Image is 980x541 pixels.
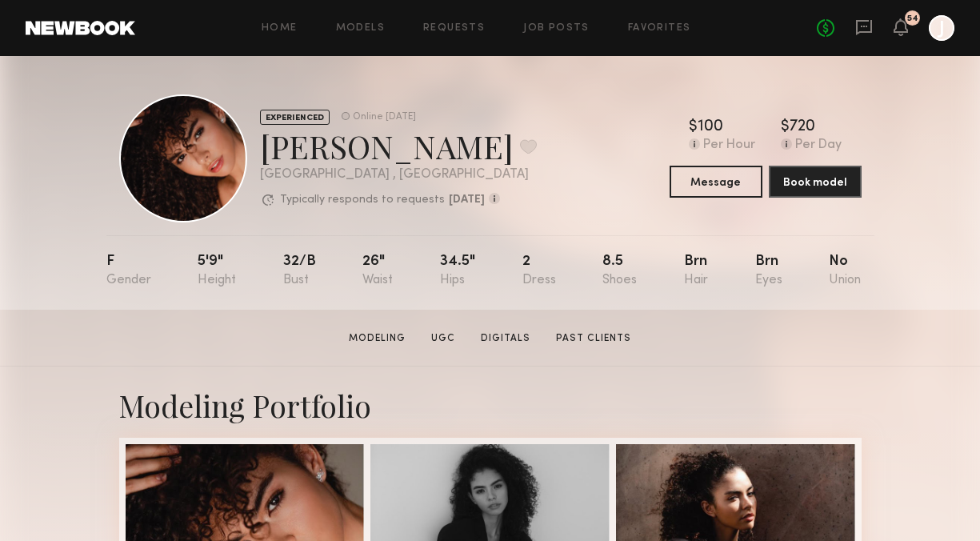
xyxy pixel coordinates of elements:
a: Favorites [628,23,691,34]
div: 720 [790,119,815,135]
a: Modeling [342,331,412,346]
div: $ [781,119,790,135]
div: Per Day [795,138,842,153]
button: Message [670,166,762,198]
a: Digitals [474,331,537,346]
div: Online [DATE] [353,112,416,122]
a: J [929,15,954,41]
div: F [106,254,151,287]
div: [GEOGRAPHIC_DATA] , [GEOGRAPHIC_DATA] [260,168,537,182]
div: 54 [907,14,918,23]
a: UGC [425,331,462,346]
a: Job Posts [523,23,590,34]
div: $ [689,119,698,135]
div: 32/b [283,254,316,287]
div: 34.5" [440,254,475,287]
a: Past Clients [550,331,638,346]
div: Per Hour [703,138,755,153]
b: [DATE] [449,194,485,206]
p: Typically responds to requests [280,194,445,206]
div: 26" [362,254,393,287]
div: 2 [522,254,556,287]
div: [PERSON_NAME] [260,125,537,167]
div: Brn [755,254,782,287]
div: 100 [698,119,723,135]
a: Models [336,23,385,34]
a: Requests [423,23,485,34]
div: 8.5 [602,254,637,287]
button: Book model [769,166,862,198]
a: Home [262,23,298,34]
div: 5'9" [198,254,236,287]
div: Modeling Portfolio [119,386,862,425]
div: Brn [684,254,708,287]
div: EXPERIENCED [260,110,330,125]
div: No [829,254,861,287]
